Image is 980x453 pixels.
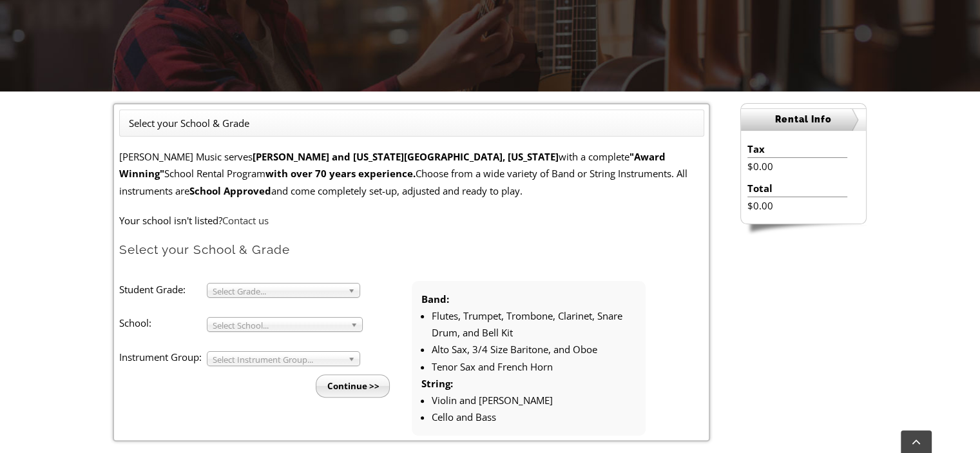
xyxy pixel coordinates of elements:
[265,167,416,180] strong: with over 70 years experience.
[316,374,390,398] input: Continue >>
[129,115,249,131] li: Select your School & Grade
[432,409,636,425] li: Cello and Bass
[119,349,207,365] label: Instrument Group:
[119,314,207,331] label: School:
[740,224,867,236] img: sidebar-footer.png
[421,377,453,390] strong: String:
[253,150,559,163] strong: [PERSON_NAME] and [US_STATE][GEOGRAPHIC_DATA], [US_STATE]
[119,281,207,298] label: Student Grade:
[421,293,449,305] strong: Band:
[432,307,636,342] li: Flutes, Trumpet, Trombone, Clarinet, Snare Drum, and Bell Kit
[432,358,636,375] li: Tenor Sax and French Horn
[222,214,269,227] a: Contact us
[432,392,636,409] li: Violin and [PERSON_NAME]
[213,318,345,333] span: Select School...
[119,212,704,229] p: Your school isn't listed?
[119,242,704,258] h2: Select your School & Grade
[747,180,847,197] li: Total
[747,197,847,214] li: $0.00
[747,140,847,158] li: Tax
[747,158,847,175] li: $0.00
[213,284,343,299] span: Select Grade...
[213,352,343,367] span: Select Instrument Group...
[741,108,866,131] h2: Rental Info
[119,148,704,199] p: [PERSON_NAME] Music serves with a complete School Rental Program Choose from a wide variety of Ba...
[189,184,271,197] strong: School Approved
[432,341,636,358] li: Alto Sax, 3/4 Size Baritone, and Oboe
